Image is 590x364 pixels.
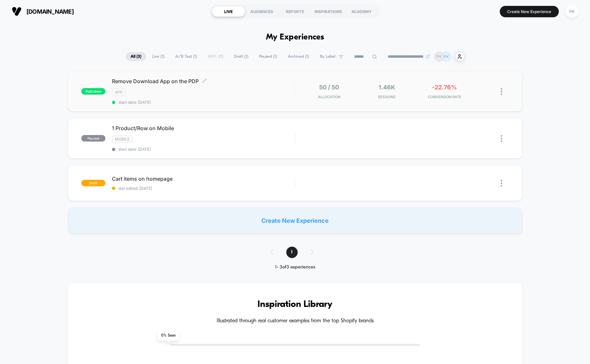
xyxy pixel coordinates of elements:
span: 1 Product/Row on Mobile [112,125,295,131]
span: Cart items on homepage [112,175,295,182]
span: draft [81,180,105,186]
span: 0 % Seen [157,331,179,341]
h1: My Experiences [266,33,324,42]
span: last edited: [DATE] [112,186,295,191]
span: CONVERSION RATE [417,95,472,99]
span: 1.46k [378,84,395,91]
span: Mobile [112,135,132,143]
h4: Illustrated through real customer examples from the top Shopify brands [87,318,503,324]
p: PK [437,54,442,59]
div: AUDIENCES [245,6,278,17]
h3: Inspiration Library [87,299,503,310]
img: close [501,180,502,187]
span: A/B Test ( 1 ) [170,52,202,61]
img: Visually logo [12,7,22,16]
div: Create New Experience [68,207,522,234]
div: ACADEMY [345,6,378,17]
img: close [501,135,502,142]
span: 50 / 50 [319,84,339,91]
img: close [501,88,502,95]
span: Live ( 1 ) [147,52,169,61]
span: -22.76% [432,84,457,91]
span: Archived ( 1 ) [283,52,314,61]
img: end [426,54,430,58]
button: [DOMAIN_NAME] [10,6,76,17]
p: PK [444,54,449,59]
span: 1 [286,247,298,258]
div: LIVE [212,6,245,17]
button: PK [564,5,580,18]
div: PK [566,5,578,18]
span: start date: [DATE] [112,147,295,152]
div: 1 - 3 of 3 experiences [264,265,327,270]
span: published [81,88,105,95]
span: Remove Download App on the PDP [112,78,295,84]
span: Draft ( 1 ) [229,52,253,61]
span: All ( 3 ) [126,52,146,61]
div: REPORTS [278,6,312,17]
span: Allocation [318,95,340,99]
span: [DOMAIN_NAME] [26,8,74,15]
span: paused [81,135,105,142]
button: Create New Experience [500,6,559,17]
span: Sessions [360,95,414,99]
div: INSPIRATIONS [312,6,345,17]
span: By Label [320,54,335,59]
span: start date: [DATE] [112,100,295,105]
span: App [112,88,126,96]
span: Paused ( 1 ) [254,52,282,61]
